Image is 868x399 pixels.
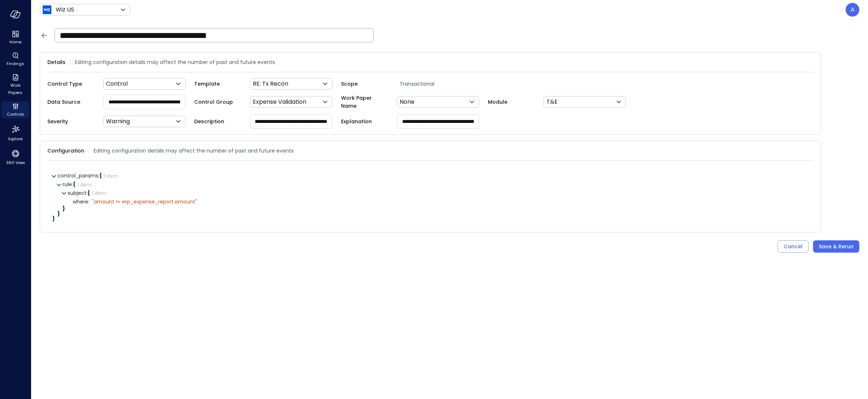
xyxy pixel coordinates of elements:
[851,5,855,14] p: A
[94,147,294,155] span: Editing configuration details may affect the number of past and future events
[75,58,276,66] span: Editing configuration details may affect the number of past and future events.
[99,172,102,179] span: {
[813,240,859,253] button: Save & Rerun
[6,159,25,166] span: 360 View
[106,80,128,88] p: Control
[106,117,130,126] p: Warning
[341,94,388,110] span: Work Paper Name
[778,240,809,253] button: Cancel
[47,98,94,106] span: Data Source
[47,80,94,88] span: Control Type
[52,216,808,221] div: }
[73,199,89,205] span: where
[819,242,854,251] div: Save & Rerun
[846,3,859,17] div: Avi Brandwain
[341,117,388,125] span: Explanation
[341,80,388,88] span: Scope
[1,29,29,46] div: Home
[98,172,99,179] span: :
[68,189,88,197] span: subject
[1,101,29,119] div: Controls
[63,181,73,188] span: rule
[194,98,241,106] span: Control Group
[8,135,22,142] span: Explore
[9,38,21,46] span: Home
[4,82,26,96] span: Work Papers
[92,190,106,196] div: 1 item
[1,51,29,68] div: Findings
[1,147,29,167] div: 360 View
[253,98,306,106] p: Expense Validation
[194,80,241,88] span: Template
[253,80,288,88] p: RE: Tx Recon
[72,181,73,188] span: :
[73,181,76,188] span: {
[88,189,90,197] span: {
[47,58,65,66] span: Details
[56,5,74,14] p: Wiz US
[546,98,558,106] p: T&E
[7,60,24,67] span: Findings
[7,111,24,118] span: Controls
[103,173,118,179] div: 1 item
[86,189,88,197] span: :
[63,206,808,211] div: }
[77,182,91,187] div: 1 item
[58,211,808,216] div: }
[194,117,241,125] span: Description
[397,80,488,88] span: Transactional
[1,72,29,97] div: Work Papers
[400,98,414,106] p: None
[47,147,84,155] span: Configuration
[88,198,89,205] span: :
[784,242,803,251] div: Cancel
[58,172,99,179] span: control_params
[43,5,51,14] img: Icon
[92,198,197,205] div: " amount != erp_expense_report.amount"
[1,123,29,143] div: Explore
[488,98,535,106] span: Module
[47,117,94,125] span: Severity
